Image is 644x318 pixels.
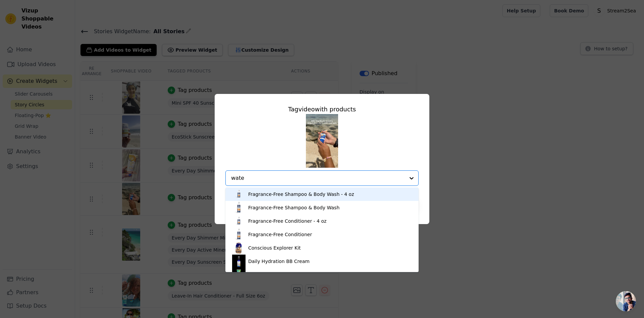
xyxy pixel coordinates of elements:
[232,228,246,241] img: product thumbnail
[616,291,636,311] div: Open chat
[248,258,310,265] div: Daily Hydration BB Cream
[231,174,405,182] input: Search by product title or paste product URL
[248,231,312,238] div: Fragrance-Free Conditioner
[232,268,246,281] img: product thumbnail
[306,114,338,168] img: reel-preview-f24312-2.myshopify.com-3713597364905795271_45366364925.jpeg
[232,188,246,201] img: product thumbnail
[248,204,339,211] div: Fragrance-Free Shampoo & Body Wash
[248,245,301,251] div: Conscious Explorer Kit
[232,201,246,214] img: product thumbnail
[232,255,246,268] img: product thumbnail
[232,241,246,255] img: product thumbnail
[248,271,333,278] div: Every Day Mineral Sunscreen 4 Kids
[225,105,419,114] div: Tag video with products
[232,214,246,228] img: product thumbnail
[248,218,326,224] div: Fragrance-Free Conditioner - 4 oz
[248,191,354,198] div: Fragrance-Free Shampoo & Body Wash - 4 oz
